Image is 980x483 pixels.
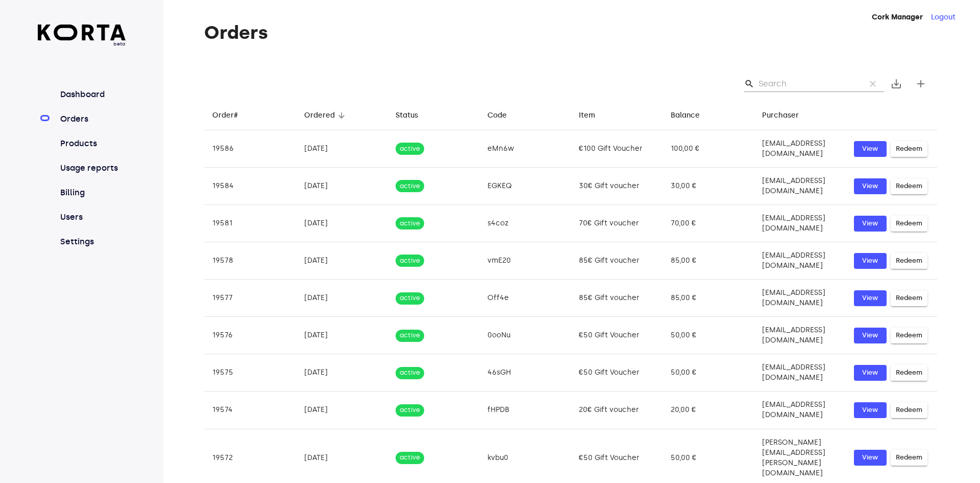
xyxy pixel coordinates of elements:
span: active [396,453,424,463]
div: Item [579,109,595,122]
a: Users [58,211,126,223]
button: View [854,141,887,157]
td: [DATE] [296,317,388,354]
td: 85€ Gift voucher [571,280,663,317]
td: [DATE] [296,205,388,242]
td: [EMAIL_ADDRESS][DOMAIN_NAME] [754,317,846,354]
button: Redeem [891,253,927,269]
span: View [859,180,881,192]
span: Item [579,109,608,122]
td: 100,00 € [663,130,754,168]
span: Ordered [304,109,348,122]
button: View [854,450,887,466]
button: View [854,253,887,269]
a: Settings [58,236,126,248]
span: Redeem [896,292,922,304]
strong: Cork Manager [872,13,923,21]
img: Korta [38,25,126,40]
button: Redeem [891,178,927,194]
td: 20,00 € [663,392,754,429]
button: Redeem [891,216,927,232]
button: Export [884,72,909,96]
div: Ordered [304,109,335,122]
td: €50 Gift Voucher [571,317,663,354]
button: View [854,178,887,194]
td: 70€ Gift voucher [571,205,663,242]
span: View [859,330,881,341]
span: Redeem [896,218,922,229]
div: Order# [212,109,238,122]
span: Balance [671,109,713,122]
span: Redeem [896,404,922,416]
span: add [915,78,927,90]
span: View [859,292,881,304]
td: [EMAIL_ADDRESS][DOMAIN_NAME] [754,354,846,392]
span: Purchaser [762,109,812,122]
td: 19581 [204,205,296,242]
div: Purchaser [762,109,799,122]
td: [EMAIL_ADDRESS][DOMAIN_NAME] [754,242,846,280]
button: Redeem [891,450,927,466]
a: View [854,216,887,232]
td: [DATE] [296,130,388,168]
button: Redeem [891,290,927,306]
td: 70,00 € [663,205,754,242]
span: Code [487,109,520,122]
td: 19584 [204,168,296,205]
span: Redeem [896,330,922,341]
div: Balance [671,109,700,122]
td: [DATE] [296,168,388,205]
td: s4coz [479,205,571,242]
a: View [854,402,887,418]
td: 19578 [204,242,296,280]
td: 19574 [204,392,296,429]
button: Redeem [891,328,927,343]
a: Usage reports [58,162,126,174]
span: Redeem [896,143,922,155]
span: active [396,293,424,303]
td: 19577 [204,280,296,317]
span: active [396,144,424,154]
span: View [859,218,881,229]
td: 20€ Gift voucher [571,392,663,429]
td: eMn6w [479,130,571,168]
div: Status [396,109,418,122]
td: [DATE] [296,242,388,280]
button: View [854,365,887,381]
td: EGKEQ [479,168,571,205]
td: 19575 [204,354,296,392]
span: Redeem [896,255,922,267]
td: 19586 [204,130,296,168]
span: View [859,367,881,379]
span: View [859,143,881,155]
span: active [396,331,424,340]
a: Products [58,137,126,150]
span: beta [38,40,126,48]
span: Search [744,79,754,89]
td: €100 Gift Voucher [571,130,663,168]
td: [DATE] [296,354,388,392]
td: [EMAIL_ADDRESS][DOMAIN_NAME] [754,392,846,429]
span: View [859,255,881,267]
td: 85€ Gift voucher [571,242,663,280]
button: Redeem [891,402,927,418]
span: Status [396,109,431,122]
span: Redeem [896,367,922,379]
span: Redeem [896,452,922,464]
td: Off4e [479,280,571,317]
span: active [396,368,424,378]
span: save_alt [890,78,902,90]
button: Logout [931,12,955,22]
td: €50 Gift Voucher [571,354,663,392]
div: Code [487,109,507,122]
button: View [854,328,887,343]
td: [EMAIL_ADDRESS][DOMAIN_NAME] [754,280,846,317]
span: Redeem [896,180,922,192]
td: [EMAIL_ADDRESS][DOMAIN_NAME] [754,130,846,168]
input: Search [758,76,857,92]
a: Billing [58,187,126,199]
